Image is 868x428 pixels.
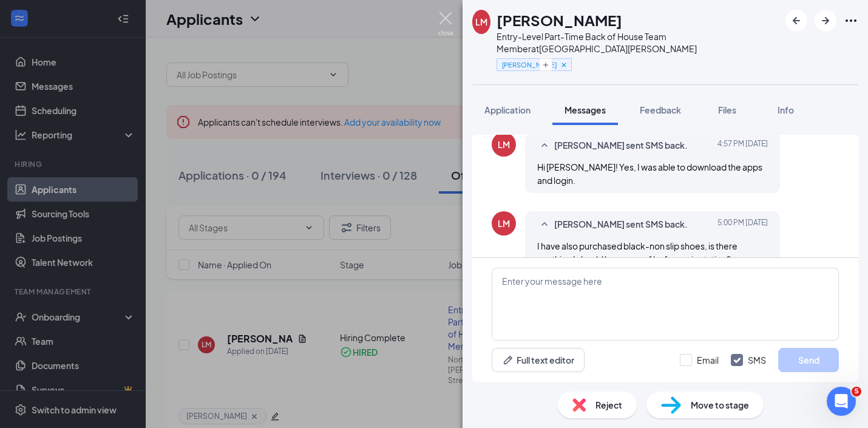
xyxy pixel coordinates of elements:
[818,13,833,28] svg: ArrowRight
[537,138,552,153] svg: SmallChevronUp
[815,10,836,32] button: ArrowRight
[595,398,622,412] span: Reject
[502,354,514,366] svg: Pen
[554,138,688,153] span: [PERSON_NAME] sent SMS back.
[785,10,807,32] button: ArrowLeftNew
[537,161,762,186] span: Hi [PERSON_NAME]! Yes, I was able to download the apps and login.
[539,58,552,71] button: Plus
[789,13,804,28] svg: ArrowLeftNew
[497,10,622,30] h1: [PERSON_NAME]
[475,16,487,28] div: LM
[844,13,858,28] svg: Ellipses
[778,348,839,372] button: Send
[565,104,606,115] span: Messages
[502,59,557,70] span: [PERSON_NAME]
[778,104,794,115] span: Info
[560,61,568,69] svg: Cross
[497,30,779,55] div: Entry-Level Part-Time Back of House Team Member at [GEOGRAPHIC_DATA][PERSON_NAME]
[542,61,549,69] svg: Plus
[827,387,856,416] iframe: Intercom live chat
[718,104,736,115] span: Files
[717,138,768,153] span: [DATE] 4:57 PM
[554,217,688,232] span: [PERSON_NAME] sent SMS back.
[484,104,531,115] span: Application
[640,104,681,115] span: Feedback
[717,217,768,232] span: [DATE] 5:00 PM
[492,348,585,372] button: Full text editorPen
[537,217,552,232] svg: SmallChevronUp
[498,138,510,151] div: LM
[537,240,737,265] span: I have also purchased black-non slip shoes, is there anything I should be aware of before orienta...
[852,387,861,396] span: 5
[498,217,510,229] div: LM
[691,398,749,412] span: Move to stage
